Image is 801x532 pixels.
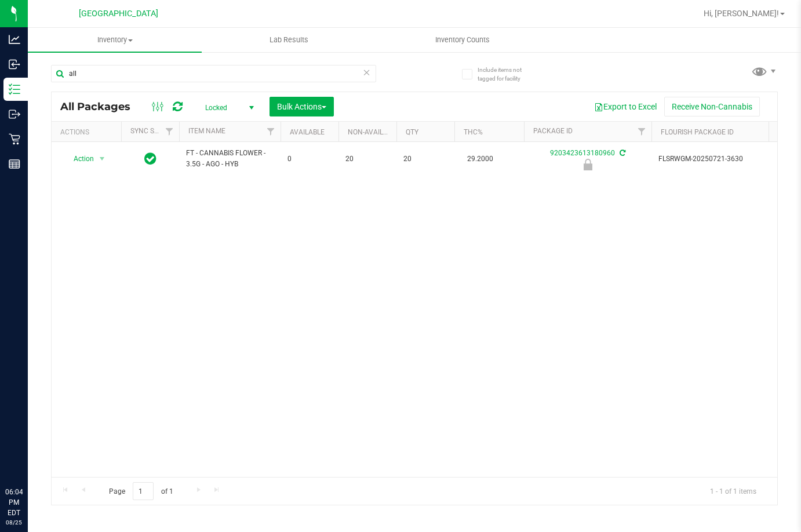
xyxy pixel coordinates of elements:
button: Bulk Actions [270,97,334,116]
span: Page of 1 [99,482,183,500]
a: Non-Available [348,128,399,136]
span: Clear [363,65,371,80]
span: 29.2000 [461,151,499,167]
a: Sync Status [130,127,175,135]
span: All Packages [60,100,142,113]
a: Filter [261,122,281,141]
a: 9203423613180960 [550,149,615,157]
button: Receive Non-Cannabis [664,97,760,116]
span: In Sync [144,151,156,167]
input: Search Package ID, Item Name, SKU, Lot or Part Number... [51,65,376,82]
a: Flourish Package ID [661,128,734,136]
div: Actions [60,128,116,136]
inline-svg: Inventory [9,83,20,95]
inline-svg: Inbound [9,59,20,70]
a: Qty [406,128,418,136]
span: Include items not tagged for facility [478,65,536,83]
span: Inventory [28,35,202,45]
inline-svg: Outbound [9,108,20,120]
div: Newly Received [522,159,653,170]
a: Lab Results [202,28,376,52]
span: Bulk Actions [277,102,326,111]
span: FT - CANNABIS FLOWER - 3.5G - AGO - HYB [186,148,274,170]
inline-svg: Reports [9,158,20,170]
inline-svg: Analytics [9,34,20,45]
button: Export to Excel [587,97,664,116]
a: Available [290,128,325,136]
a: Inventory Counts [376,28,549,52]
span: FLSRWGM-20250721-3630 [658,154,772,165]
span: Sync from Compliance System [618,149,625,157]
a: Item Name [188,127,225,135]
p: 08/25 [5,518,23,527]
span: 0 [287,154,332,165]
a: Filter [160,122,179,141]
a: THC% [464,128,483,136]
input: 1 [133,482,154,500]
span: Action [63,151,94,167]
a: Filter [632,122,651,141]
p: 06:04 PM EDT [5,487,23,518]
span: [GEOGRAPHIC_DATA] [79,9,158,19]
span: 1 - 1 of 1 items [701,482,766,500]
iframe: Resource center [12,439,46,474]
span: 20 [345,154,389,165]
a: Inventory [28,28,202,52]
span: Lab Results [254,35,324,45]
span: 20 [403,154,447,165]
a: Package ID [533,127,573,135]
span: Inventory Counts [420,35,505,45]
inline-svg: Retail [9,133,20,145]
span: select [95,151,110,167]
span: Hi, [PERSON_NAME]! [704,9,779,18]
